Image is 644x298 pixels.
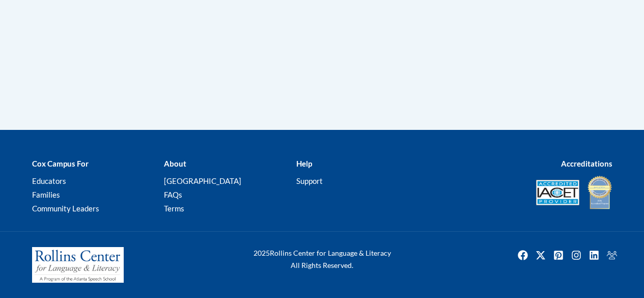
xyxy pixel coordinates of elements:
img: Accredited IACET® Provider [536,180,579,205]
img: Rollins Center for Language & Literacy - A Program of the Atlanta Speech School [32,247,124,283]
img: Twitter icon [533,247,549,263]
img: Instagram icon [568,247,584,263]
a: Twitter [533,247,549,263]
a: Linkedin [586,247,602,263]
a: Instagram [568,247,584,263]
img: Facebook group icon [604,247,620,263]
a: Educators [32,176,66,185]
a: Families [32,190,60,199]
a: Support [296,176,323,185]
a: Facebook Group [604,247,620,263]
b: Cox Campus For [32,159,89,168]
a: [GEOGRAPHIC_DATA] [164,176,241,185]
div: Rollins Center for Language & Literacy All Rights Reserved. [223,247,422,272]
a: Terms [164,204,184,213]
img: Facebook icon [515,247,531,263]
a: FAQs [164,190,182,199]
a: Pinterest [550,247,567,263]
a: Facebook [515,247,531,263]
img: LinkedIn icon [586,247,602,263]
span: 2025 [254,249,270,257]
b: Accreditations [561,159,612,168]
img: IDA® Accredited [587,175,612,210]
b: About [164,159,186,168]
img: Pinterest icon [550,247,567,263]
a: Community Leaders [32,204,99,213]
b: Help [296,159,312,168]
